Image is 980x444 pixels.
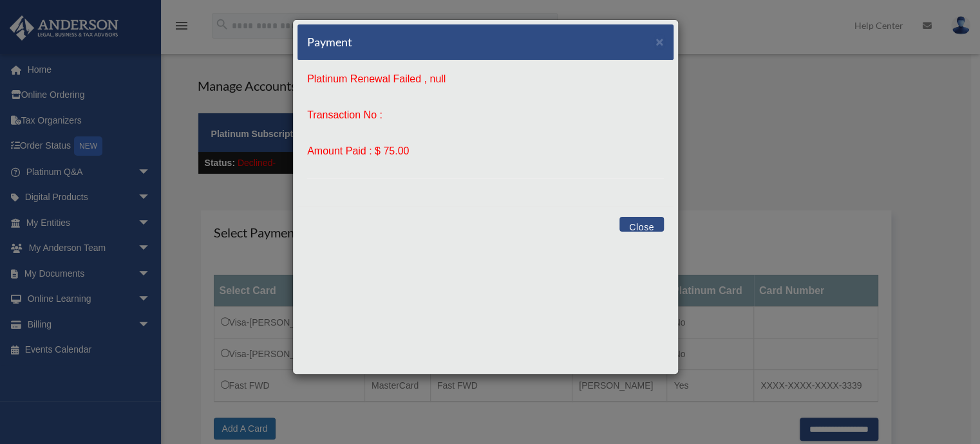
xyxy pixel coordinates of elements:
[307,34,352,50] h5: Payment
[655,34,664,49] span: ×
[655,35,664,48] button: Close
[307,70,664,88] p: Platinum Renewal Failed , null
[619,217,664,232] button: Close
[307,106,664,124] p: Transaction No :
[307,142,664,160] p: Amount Paid : $ 75.00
